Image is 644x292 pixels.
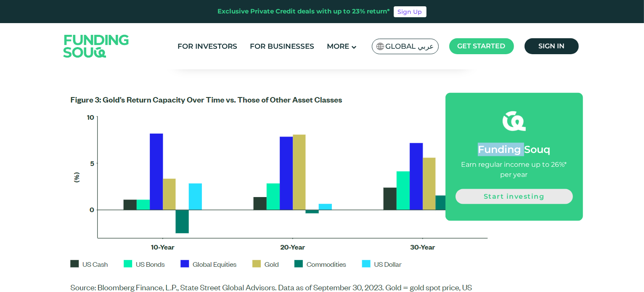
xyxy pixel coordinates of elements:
a: For Businesses [248,39,316,53]
span: Global عربي [386,42,434,51]
a: Start investing [456,189,573,204]
img: Logo [55,25,138,67]
img: SA Flag [376,43,384,50]
div: Exclusive Private Credit deals with up to 23% return* [218,7,390,16]
span: Sign in [538,42,564,50]
a: Sign in [525,38,579,54]
img: fsicon [503,109,526,132]
div: Earn regular income up to 26%* per year [456,159,573,179]
a: Sign Up [394,6,427,17]
span: Get started [458,42,506,50]
a: For Investors [175,39,239,53]
span: More [327,42,349,50]
span: Funding Souq [478,143,550,155]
